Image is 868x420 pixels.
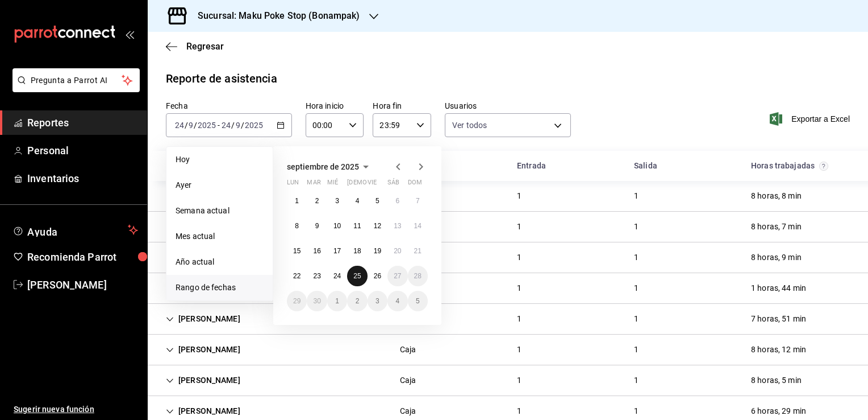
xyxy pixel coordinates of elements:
span: Sugerir nueva función [14,403,138,415]
button: 10 de septiembre de 2025 [327,216,347,236]
button: 26 de septiembre de 2025 [368,266,387,286]
div: Caja [400,405,416,417]
abbr: 14 de septiembre de 2025 [414,222,422,230]
abbr: 20 de septiembre de 2025 [394,247,401,255]
abbr: sábado [387,179,399,191]
div: Cell [625,247,648,268]
div: Row [148,242,868,273]
abbr: 17 de septiembre de 2025 [333,247,341,255]
div: Cell [625,370,648,391]
button: 25 de septiembre de 2025 [347,266,367,286]
button: 13 de septiembre de 2025 [387,216,407,236]
span: Reportes [27,115,138,130]
button: 18 de septiembre de 2025 [347,241,367,261]
div: Cell [157,339,249,360]
button: 27 de septiembre de 2025 [387,266,407,286]
button: 4 de septiembre de 2025 [347,191,367,211]
div: Caja [400,344,416,356]
button: 6 de septiembre de 2025 [387,191,407,211]
div: Cell [625,339,648,360]
button: 19 de septiembre de 2025 [368,241,387,261]
abbr: 4 de septiembre de 2025 [356,197,360,205]
div: Cell [391,370,425,391]
div: Head [148,151,868,181]
div: Cell [742,186,811,207]
button: 22 de septiembre de 2025 [287,266,307,286]
span: Ver todos [452,120,487,131]
button: 1 de septiembre de 2025 [287,191,307,211]
button: 9 de septiembre de 2025 [307,216,327,236]
div: Row [148,181,868,212]
h3: Sucursal: Maku Poke Stop (Bonampak) [189,9,360,23]
div: HeadCell [742,155,859,176]
span: - [218,121,220,130]
label: Fecha [166,102,292,110]
a: Pregunta a Parrot AI [8,83,140,94]
div: Row [148,304,868,335]
div: Row [148,273,868,304]
span: / [185,121,188,130]
abbr: 1 de octubre de 2025 [335,297,339,305]
span: Recomienda Parrot [27,249,138,265]
span: [PERSON_NAME] [27,277,138,293]
abbr: 30 de septiembre de 2025 [313,297,320,305]
button: 5 de septiembre de 2025 [368,191,387,211]
abbr: 5 de septiembre de 2025 [375,197,379,205]
button: Regresar [166,41,224,52]
div: Cell [625,308,648,330]
abbr: 1 de septiembre de 2025 [295,197,299,205]
span: / [194,121,197,130]
abbr: 12 de septiembre de 2025 [374,222,381,230]
span: Año actual [176,256,264,268]
div: Cell [508,216,531,237]
div: HeadCell [508,155,625,176]
button: 11 de septiembre de 2025 [347,216,367,236]
span: Regresar [186,41,224,52]
div: Cell [157,308,249,330]
abbr: 19 de septiembre de 2025 [374,247,381,255]
div: HeadCell [157,155,391,176]
span: / [231,121,235,130]
button: 1 de octubre de 2025 [327,291,347,311]
abbr: 16 de septiembre de 2025 [313,247,320,255]
button: Exportar a Excel [772,112,850,126]
span: Ayer [176,179,264,191]
div: HeadCell [625,155,742,176]
abbr: jueves [347,179,414,191]
abbr: 11 de septiembre de 2025 [353,222,361,230]
span: / [241,121,244,130]
abbr: 3 de octubre de 2025 [375,297,379,305]
div: Cell [508,370,531,391]
div: Cell [742,247,811,268]
button: 4 de octubre de 2025 [387,291,407,311]
svg: El total de horas trabajadas por usuario es el resultado de la suma redondeada del registro de ho... [819,162,828,171]
div: Cell [157,278,249,299]
abbr: 6 de septiembre de 2025 [395,197,399,205]
input: ---- [197,121,216,130]
abbr: 21 de septiembre de 2025 [414,247,422,255]
div: Cell [508,339,531,360]
div: Cell [391,339,425,360]
abbr: domingo [408,179,422,191]
div: Cell [742,339,815,360]
span: septiembre de 2025 [287,162,359,171]
div: Cell [742,308,815,330]
input: -- [221,121,231,130]
button: 23 de septiembre de 2025 [307,266,327,286]
div: Cell [157,216,249,237]
div: Cell [625,278,648,299]
button: 30 de septiembre de 2025 [307,291,327,311]
div: Cell [157,186,249,207]
input: -- [235,121,241,130]
abbr: 2 de octubre de 2025 [356,297,360,305]
button: septiembre de 2025 [287,160,373,174]
button: 20 de septiembre de 2025 [387,241,407,261]
abbr: 27 de septiembre de 2025 [394,272,401,280]
label: Hora fin [373,102,431,110]
button: 12 de septiembre de 2025 [368,216,387,236]
abbr: 26 de septiembre de 2025 [374,272,381,280]
div: Caja [400,374,416,386]
div: Row [148,212,868,242]
div: Cell [742,216,811,237]
span: Ayuda [27,223,123,237]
